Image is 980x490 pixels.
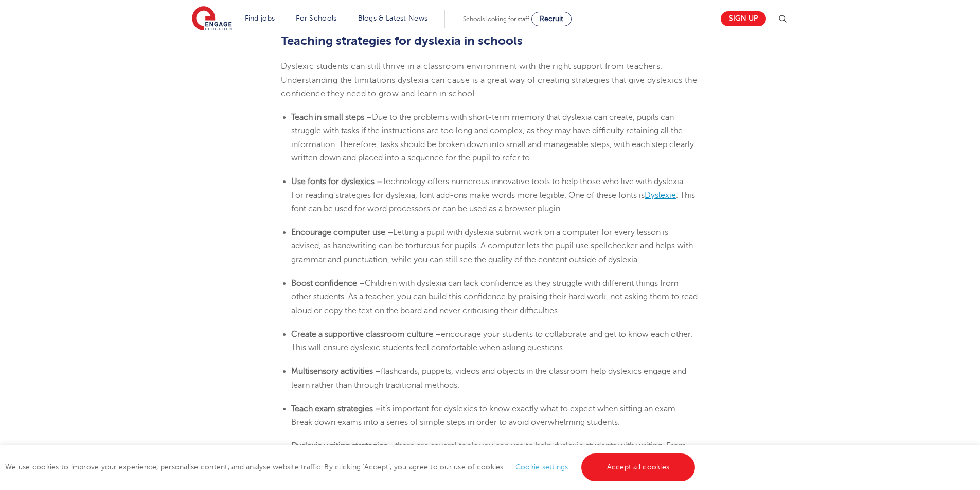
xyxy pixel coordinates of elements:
span: flashcards, puppets, videos and objects in the classroom help dyslexics engage and learn rather t... [291,367,686,389]
span: Schools looking for staff [463,15,529,23]
b: Teaching strategies for dyslexia in schools [281,33,523,48]
a: Dyslexie [645,191,676,200]
a: Blogs & Latest News [358,14,428,22]
img: Engage Education [192,6,232,32]
span: We use cookies to improve your experience, personalise content, and analyse website traffic. By c... [5,463,698,471]
b: Teach exam strategies – [291,404,381,413]
a: Cookie settings [515,463,568,471]
b: – [387,228,393,237]
span: encourage your students to collaborate and get to know each other. This will ensure dyslexic stud... [291,330,692,352]
span: Dyslexic students can still thrive in a classroom environment with the right support from teacher... [281,62,697,98]
span: Letting a pupil with dyslexia submit work on a computer for every lesson is advised, as handwriti... [291,228,693,264]
span: Recruit [540,15,563,23]
a: Accept all cookies [581,453,696,481]
b: Boost confidence – [291,279,365,288]
span: Children with dyslexia can lack confidence as they struggle with different things from other stud... [291,279,698,315]
a: Recruit [531,12,572,26]
b: Use fonts for dyslexics – [291,177,382,186]
span: . This font can be used for word processors or can be used as a browser plugin [291,191,695,213]
b: Multisensory activities – [291,367,381,376]
b: Encourage computer use [291,228,385,237]
span: it’s important for dyslexics to know exactly what to expect when sitting an exam. Break down exam... [291,404,678,427]
b: Teach in small steps – [291,113,372,122]
a: Find jobs [245,14,275,22]
span: Technology offers numerous innovative tools to help those who live with dyslexia. For reading str... [291,177,685,199]
span: Due to the problems with short-term memory that dyslexia can create, pupils can struggle with tas... [291,113,694,162]
b: Create a supportive classroom culture – [291,330,441,339]
a: For Schools [296,14,336,22]
b: Dyslexia writing strategies – [291,441,395,450]
a: Sign up [721,11,766,26]
span: there are several tools you can use to help dyslexic students with writing. From line readers, co... [291,441,686,478]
